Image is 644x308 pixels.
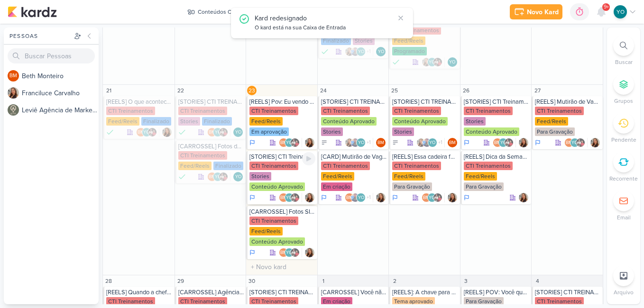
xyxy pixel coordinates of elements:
[345,193,354,202] div: Beth Monteiro
[138,130,144,135] p: BM
[356,47,366,56] div: Yasmin Oliveira
[437,139,442,146] span: +1
[519,193,528,202] img: Franciluce Carvalho
[448,138,457,147] div: Beth Monteiro
[249,194,255,201] div: Em Andamento
[249,98,315,106] div: [REELS] Pov: Eu vendo que você não fez sua matrícula na CTI
[106,289,173,296] div: [REELS] Quando a chefe pergunta se o comercial já bateu meta
[609,174,638,183] p: Recorrente
[576,138,585,147] img: cti direção
[449,141,456,145] p: BM
[233,172,243,181] div: Responsável: Yasmin Oliveira
[422,193,445,202] div: Colaboradores: Beth Monteiro, Yasmin Oliveira, cti direção
[464,127,519,136] div: Conteúdo Aprovado
[422,138,432,147] img: Guilherme Savio
[248,261,315,273] input: + Novo kard
[235,130,241,135] p: YO
[376,47,386,56] div: Responsável: Yasmin Oliveira
[215,175,221,180] p: YO
[305,248,314,257] div: Responsável: Franciluce Carvalho
[570,138,580,147] div: Yasmin Oliveira
[500,141,506,145] p: YO
[213,127,222,137] div: Yasmin Oliveira
[433,57,442,67] img: cti direção
[390,276,399,286] div: 2
[249,297,298,306] div: CTI Treinamentos
[366,48,371,55] span: +1
[321,297,352,306] div: Em criação
[493,138,502,147] div: Beth Monteiro
[321,182,352,191] div: Em criação
[321,289,387,296] div: [CARROSSEL] Você não é o candidato perfeito.
[321,194,327,201] div: Em Andamento
[209,175,215,180] p: BM
[519,138,528,147] img: Franciluce Carvalho
[345,193,373,202] div: Colaboradores: Beth Monteiro, Guilherme Savio, Yasmin Oliveira, cti direção
[345,138,373,147] div: Colaboradores: Franciluce Carvalho, Guilherme Savio, Yasmin Oliveira, cti direção
[321,127,343,136] div: Stories
[614,5,627,18] div: Yasmin Oliveira
[279,248,302,257] div: Colaboradores: Beth Monteiro, Yasmin Oliveira, cti direção
[392,289,458,296] div: [REELS]: A chave para o sucesso da sua carreira
[422,57,431,67] img: Franciluce Carvalho
[249,217,298,225] div: CTI Treinamentos
[392,127,414,136] div: Stories
[590,138,600,147] img: Franciluce Carvalho
[416,138,426,147] img: Franciluce Carvalho
[493,138,516,147] div: Colaboradores: Beth Monteiro, Yasmin Oliveira, cti direção
[429,60,435,65] p: YO
[614,288,634,297] p: Arquivo
[319,276,328,286] div: 1
[564,138,588,147] div: Colaboradores: Beth Monteiro, Yasmin Oliveira, cti direção
[249,107,298,115] div: CTI Treinamentos
[464,297,504,306] div: Para Gravação
[280,196,287,200] p: BM
[607,35,640,66] li: Ctrl + F
[178,151,227,160] div: CTI Treinamentos
[213,162,243,170] div: Finalizado
[358,196,364,200] p: YO
[461,86,471,95] div: 26
[464,139,469,146] div: Em Andamento
[202,117,232,126] div: Finalizado
[207,127,217,137] div: Beth Monteiro
[590,138,600,147] div: Responsável: Franciluce Carvalho
[249,227,283,236] div: Feed/Reels
[378,50,384,54] p: YO
[8,6,57,18] img: kardz.app
[305,248,314,257] img: Franciluce Carvalho
[106,117,139,126] div: Feed/Reels
[178,98,244,106] div: [STORIES] CTI TREINAMENTOS
[527,7,559,17] div: Novo Kard
[280,251,287,255] p: BM
[22,71,99,81] div: B e t h M o n t e i r o
[390,86,399,95] div: 25
[249,117,283,126] div: Feed/Reels
[571,141,578,145] p: YO
[321,139,328,146] div: A Fazer
[285,248,294,257] div: Yasmin Oliveira
[392,117,448,126] div: Conteúdo Aprovado
[535,117,568,126] div: Feed/Reels
[433,193,442,202] img: cti direção
[392,98,458,106] div: [STORIES] CTI TREINAMENTOS
[376,47,386,56] div: Yasmin Oliveira
[350,138,360,147] img: Guilherme Savio
[535,127,575,136] div: Para Gravação
[249,139,255,146] div: Em Andamento
[255,13,394,23] div: Kard redesignado
[215,130,221,135] p: YO
[255,23,394,33] div: O kard está na sua Caixa de Entrada
[416,138,445,147] div: Colaboradores: Franciluce Carvalho, Guilherme Savio, Yasmin Oliveira, cti direção
[207,172,217,181] div: Beth Monteiro
[448,193,457,202] img: Franciluce Carvalho
[247,86,257,95] div: 23
[233,172,243,181] div: Yasmin Oliveira
[249,127,289,136] div: Em aprovação
[249,237,305,246] div: Conteúdo Aprovado
[617,213,631,222] p: Email
[142,127,151,137] div: Yasmin Oliveira
[178,289,244,296] div: [CARROSSEL] Agências Parceiras presentes no Mutirão de Vagas
[302,152,315,165] div: Ligar relógio
[422,57,445,67] div: Colaboradores: Franciluce Carvalho, Yasmin Oliveira, cti direção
